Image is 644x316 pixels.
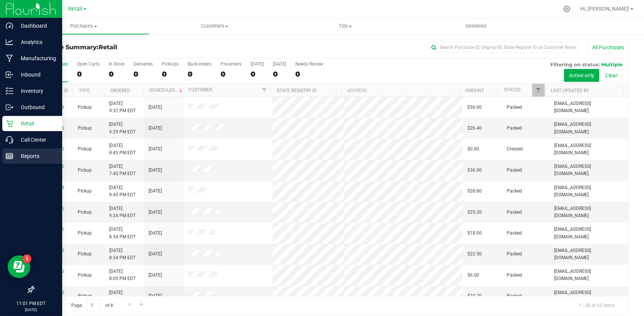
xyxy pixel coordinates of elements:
[341,84,459,97] th: Address
[13,152,59,161] p: Reports
[109,205,136,219] span: [DATE] 9:24 PM EDT
[587,41,629,54] button: All Purchases
[188,61,212,67] div: Back-orders
[77,61,100,67] div: Open Carts
[295,70,323,78] div: 0
[507,209,522,216] span: Packed
[554,163,624,177] span: [EMAIL_ADDRESS][DOMAIN_NAME]
[564,69,599,82] button: Active only
[109,247,136,261] span: [DATE] 8:34 PM EDT
[13,119,59,128] p: Retail
[507,167,522,174] span: Packed
[13,86,59,95] p: Inventory
[78,230,92,237] span: Pickup
[601,61,622,67] span: Multiple
[149,167,162,174] span: [DATE]
[149,23,279,30] span: Customers
[78,293,92,300] span: Pickup
[467,250,482,258] span: $22.50
[78,188,92,195] span: Pickup
[554,268,624,282] span: [EMAIL_ADDRESS][DOMAIN_NAME]
[428,42,580,53] input: Search Purchase ID, Original ID, State Registry ID or Customer Name...
[149,230,162,237] span: [DATE]
[13,21,59,30] p: Dashboard
[43,290,64,295] a: 01667758
[3,307,59,313] p: [DATE]
[22,254,31,263] iframe: Resource center unread badge
[3,300,59,307] p: 11:01 PM EDT
[580,6,630,12] span: Hi, [PERSON_NAME]!
[149,293,162,300] span: [DATE]
[136,299,147,310] a: Go to the last page
[507,293,522,300] span: Packed
[554,205,624,219] span: [EMAIL_ADDRESS][DOMAIN_NAME]
[78,167,92,174] span: Pickup
[43,164,64,169] a: 01667746
[456,23,497,30] span: Deliveries
[554,100,624,114] span: [EMAIL_ADDRESS][DOMAIN_NAME]
[109,268,136,282] span: [DATE] 8:09 PM EDT
[149,145,162,153] span: [DATE]
[280,18,411,34] a: Tills
[109,142,136,156] span: [DATE] 8:45 PM EDT
[149,250,162,258] span: [DATE]
[467,145,479,153] span: $0.00
[273,61,286,67] div: [DATE]
[507,104,522,111] span: Packed
[149,272,162,279] span: [DATE]
[6,38,13,46] inline-svg: Analytics
[221,70,241,78] div: 0
[13,70,59,79] p: Inbound
[43,227,64,232] a: 01667895
[110,88,130,93] a: Ordered
[273,70,286,78] div: 0
[43,185,64,190] a: 01667984
[251,70,264,78] div: 0
[507,250,522,258] span: Packed
[8,255,30,278] iframe: Resource center
[504,87,520,92] a: Status
[109,163,136,177] span: [DATE] 7:45 PM EDT
[6,71,13,78] inline-svg: Inbound
[507,230,522,237] span: Packed
[43,248,64,253] a: 01667883
[467,209,482,216] span: $25.20
[573,299,621,311] span: 1 - 20 of 63 items
[78,125,92,132] span: Pickup
[188,70,212,78] div: 0
[78,104,92,111] span: Pickup
[65,299,119,311] span: Page of 4
[554,247,624,261] span: [EMAIL_ADDRESS][DOMAIN_NAME]
[18,18,149,34] a: Purchases
[551,88,589,93] a: Last Updated By
[6,136,13,144] inline-svg: Call Center
[188,87,212,92] a: Customer
[149,188,162,195] span: [DATE]
[109,100,136,114] span: [DATE] 9:32 PM EDT
[295,61,323,67] div: Needs Review
[6,22,13,30] inline-svg: Dashboard
[467,104,482,111] span: $36.00
[109,121,136,135] span: [DATE] 9:29 PM EDT
[507,145,523,153] span: Created
[78,145,92,153] span: Pickup
[13,103,59,112] p: Outbound
[13,54,59,63] p: Manufacturing
[78,250,92,258] span: Pickup
[78,272,92,279] span: Pickup
[6,55,13,62] inline-svg: Manufacturing
[133,70,153,78] div: 0
[43,125,64,131] a: 01667965
[33,44,232,51] h3: Purchase Summary:
[149,209,162,216] span: [DATE]
[554,226,624,240] span: [EMAIL_ADDRESS][DOMAIN_NAME]
[79,88,90,93] a: Type
[6,120,13,127] inline-svg: Retail
[467,293,482,300] span: $10.70
[43,105,64,110] a: 01667969
[6,152,13,160] inline-svg: Reports
[411,18,542,34] a: Deliveries
[149,18,280,34] a: Customers
[465,88,484,93] a: Amount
